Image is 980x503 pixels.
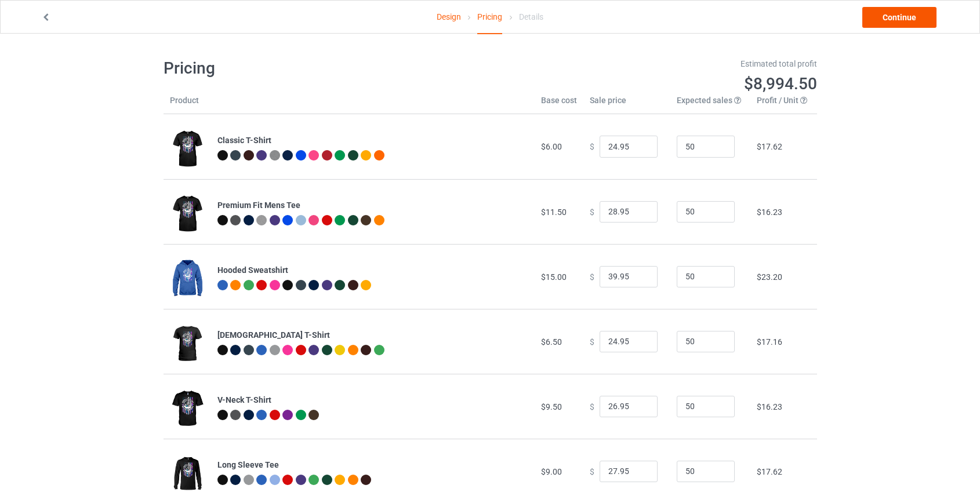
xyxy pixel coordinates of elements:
span: $ [590,402,594,411]
span: $ [590,207,594,216]
span: $6.50 [541,337,562,347]
span: $ [590,337,594,346]
div: Estimated total profit [498,58,817,70]
div: Pricing [477,1,502,34]
span: $ [590,272,594,281]
span: $ [590,466,594,476]
th: Product [164,94,211,114]
th: Base cost [535,94,583,114]
span: $17.62 [757,467,782,476]
span: $8,994.50 [744,74,817,93]
b: [DEMOGRAPHIC_DATA] T-Shirt [217,330,330,340]
b: Hooded Sweatshirt [217,265,288,275]
a: Design [437,1,461,33]
span: $16.23 [757,207,782,217]
span: $11.50 [541,207,567,217]
b: Premium Fit Mens Tee [217,201,300,210]
b: Long Sleeve Tee [217,460,279,469]
th: Profit / Unit [750,94,816,114]
a: Continue [862,7,937,28]
th: Sale price [583,94,670,114]
span: $23.20 [757,272,782,282]
span: $9.00 [541,467,562,476]
span: $15.00 [541,272,567,282]
span: $6.00 [541,142,562,151]
th: Expected sales [670,94,750,114]
h1: Pricing [164,58,482,79]
span: $17.16 [757,337,782,347]
div: Details [519,1,543,33]
b: V-Neck T-Shirt [217,395,271,404]
span: $ [590,142,594,151]
span: $16.23 [757,402,782,411]
img: heather_texture.png [270,150,280,161]
b: Classic T-Shirt [217,136,271,145]
img: heather_texture.png [256,215,267,225]
span: $17.62 [757,142,782,151]
span: $9.50 [541,402,562,411]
